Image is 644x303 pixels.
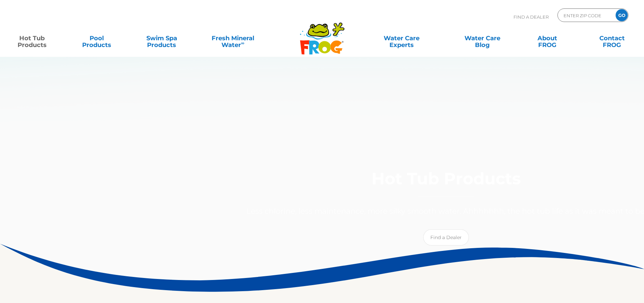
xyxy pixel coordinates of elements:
a: Water CareBlog [457,31,507,45]
p: Find A Dealer [514,8,549,25]
a: Swim SpaProducts [137,31,187,45]
a: Hot TubProducts [7,31,57,45]
a: Find a Dealer [423,229,469,246]
a: ContactFROG [587,31,637,45]
sup: ∞ [241,40,244,46]
a: Water CareExperts [361,31,443,45]
a: Fresh MineralWater∞ [201,31,264,45]
a: AboutFROG [522,31,572,45]
img: Frog Products Logo [296,14,348,55]
a: PoolProducts [72,31,122,45]
input: GO [616,9,628,21]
